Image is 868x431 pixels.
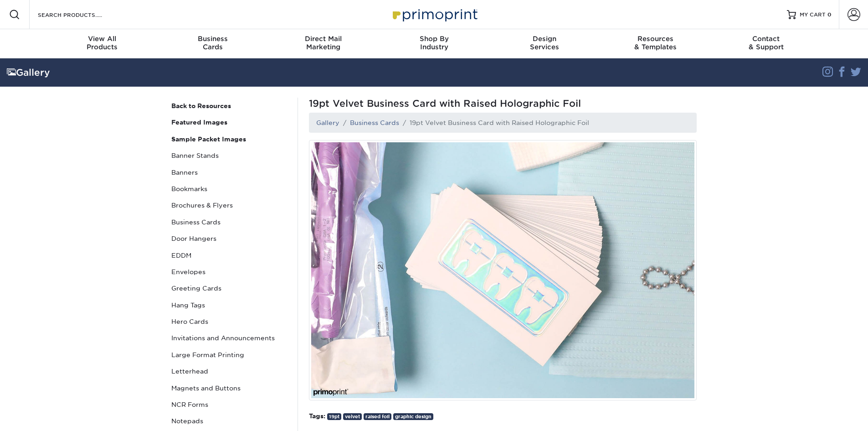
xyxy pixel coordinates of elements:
[309,98,697,109] span: 19pt Velvet Business Card with Raised Holographic Foil
[379,35,489,51] div: Industry
[827,11,832,18] span: 0
[600,29,711,58] a: Resources& Templates
[168,313,291,330] a: Hero Cards
[711,35,822,43] span: Contact
[168,347,291,363] a: Large Format Printing
[47,35,158,51] div: Products
[168,280,291,296] a: Greeting Cards
[168,264,291,280] a: Envelopes
[168,181,291,197] a: Bookmarks
[37,9,126,20] input: SEARCH PRODUCTS.....
[157,29,268,58] a: BusinessCards
[168,396,291,413] a: NCR Forms
[600,35,711,43] span: Resources
[600,35,711,51] div: & Templates
[379,29,489,58] a: Shop ByIndustry
[327,413,341,420] a: 19pt
[268,35,379,51] div: Marketing
[171,119,227,126] strong: Featured Images
[489,29,600,58] a: DesignServices
[168,363,291,379] a: Letterhead
[168,197,291,213] a: Brochures & Flyers
[800,11,826,19] span: MY CART
[47,35,158,43] span: View All
[168,380,291,396] a: Magnets and Buttons
[168,330,291,346] a: Invitations and Announcements
[268,35,379,43] span: Direct Mail
[168,164,291,181] a: Banners
[268,29,379,58] a: Direct MailMarketing
[489,35,600,43] span: Design
[168,98,291,114] a: Back to Resources
[171,135,246,143] strong: Sample Packet Images
[168,413,291,429] a: Notepads
[489,35,600,51] div: Services
[309,412,325,420] strong: Tags:
[379,35,489,43] span: Shop By
[168,114,291,130] a: Featured Images
[711,35,822,51] div: & Support
[316,119,339,126] a: Gallery
[399,118,589,127] li: 19pt Velvet Business Card with Raised Holographic Foil
[393,413,433,420] a: graphic design
[343,413,362,420] a: velvet
[364,413,391,420] a: raised foil
[157,35,268,43] span: Business
[168,297,291,313] a: Hang Tags
[389,5,480,24] img: Primoprint
[47,29,158,58] a: View AllProducts
[309,140,697,400] img: Demand attention with Holographic Foil Business Cards
[168,247,291,264] a: EDDM
[168,230,291,247] a: Door Hangers
[168,131,291,147] a: Sample Packet Images
[711,29,822,58] a: Contact& Support
[157,35,268,51] div: Cards
[168,214,291,230] a: Business Cards
[168,147,291,164] a: Banner Stands
[350,119,399,126] a: Business Cards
